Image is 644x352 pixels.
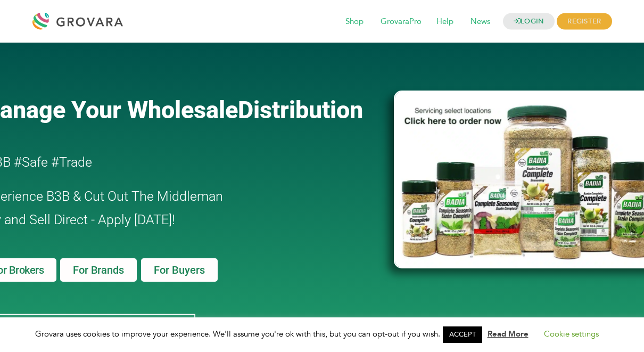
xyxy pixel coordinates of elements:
[429,16,461,28] a: Help
[429,12,461,32] span: Help
[154,265,205,275] span: For Buyers
[338,16,371,28] a: Shop
[557,13,612,30] span: REGISTER
[373,12,429,32] span: GrovaraPro
[141,258,218,282] a: For Buyers
[60,258,136,282] a: For Brands
[488,329,529,339] a: Read More
[503,13,555,30] a: LOGIN
[338,12,371,32] span: Shop
[35,329,609,339] span: Grovara uses cookies to improve your experience. We'll assume you're ok with this, but you can op...
[544,329,599,339] a: Cookie settings
[373,16,429,28] a: GrovaraPro
[443,326,482,343] a: ACCEPT
[463,12,498,32] span: News
[238,96,363,124] span: Distribution
[463,16,498,28] a: News
[73,265,123,275] span: For Brands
